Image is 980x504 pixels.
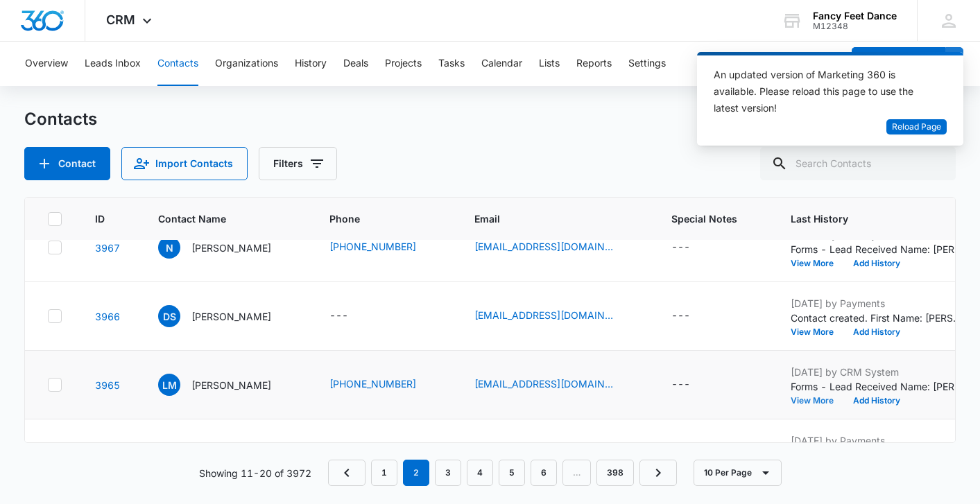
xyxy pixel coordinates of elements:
[435,460,461,486] a: Page 3
[403,460,429,486] em: 2
[328,460,677,486] nav: Pagination
[760,147,956,180] input: Search Contacts
[474,308,613,322] a: [EMAIL_ADDRESS][DOMAIN_NAME]
[329,239,416,254] a: [PHONE_NUMBER]
[329,308,373,324] div: Phone - - Select to Edit Field
[886,119,947,135] button: Reload Page
[539,42,560,86] button: Lists
[95,379,120,391] a: Navigate to contact details page for LaShauna McDaniel
[531,460,557,486] a: Page 6
[158,211,276,226] span: Contact Name
[199,466,311,480] p: Showing 11-20 of 3972
[474,376,638,393] div: Email - lashaunad1@gmail.com - Select to Edit Field
[671,239,715,256] div: Special Notes - - Select to Edit Field
[791,328,843,336] button: View More
[671,211,737,226] span: Special Notes
[791,211,944,226] span: Last History
[438,42,465,86] button: Tasks
[157,42,198,86] button: Contacts
[85,42,141,86] button: Leads Inbox
[694,460,782,486] button: 10 Per Page
[474,308,638,324] div: Email - daisys1219@yahoo.com - Select to Edit Field
[158,305,180,327] span: DS
[191,241,271,255] p: [PERSON_NAME]
[95,242,120,254] a: Navigate to contact details page for Nelsi
[576,42,612,86] button: Reports
[191,309,271,324] p: [PERSON_NAME]
[671,376,690,393] div: ---
[158,305,296,327] div: Contact Name - Daisy Sanchez - Select to Edit Field
[158,236,296,259] div: Contact Name - Nelsi - Select to Edit Field
[259,147,337,180] button: Filters
[843,328,910,336] button: Add History
[158,374,296,396] div: Contact Name - LaShauna McDaniel - Select to Edit Field
[95,211,105,226] span: ID
[329,376,416,391] a: [PHONE_NUMBER]
[671,239,690,256] div: ---
[481,42,522,86] button: Calendar
[852,47,945,80] button: Add Contact
[843,397,910,405] button: Add History
[791,379,964,394] p: Forms - Lead Received Name: [PERSON_NAME] Email: [EMAIL_ADDRESS][DOMAIN_NAME] Phone: [PHONE_NUMBE...
[467,460,493,486] a: Page 4
[474,376,613,391] a: [EMAIL_ADDRESS][DOMAIN_NAME]
[813,21,897,31] div: account id
[628,42,666,86] button: Settings
[791,296,964,311] p: [DATE] by Payments
[191,378,271,392] p: [PERSON_NAME]
[791,242,964,257] p: Forms - Lead Received Name: [PERSON_NAME] Email: [EMAIL_ADDRESS][DOMAIN_NAME] Phone: [PHONE_NUMBE...
[295,42,327,86] button: History
[328,460,366,486] a: Previous Page
[121,147,248,180] button: Import Contacts
[791,311,964,325] p: Contact created. First Name: [PERSON_NAME] Last Name: [PERSON_NAME] Email: [EMAIL_ADDRESS][DOMAIN...
[385,42,422,86] button: Projects
[215,42,278,86] button: Organizations
[813,10,897,21] div: account name
[474,211,618,226] span: Email
[791,365,964,379] p: [DATE] by CRM System
[639,460,677,486] a: Next Page
[24,147,110,180] button: Add Contact
[158,374,180,396] span: LM
[671,376,715,393] div: Special Notes - - Select to Edit Field
[474,239,613,254] a: [EMAIL_ADDRESS][DOMAIN_NAME]
[158,236,180,259] span: N
[892,121,941,134] span: Reload Page
[671,308,690,324] div: ---
[791,397,843,405] button: View More
[843,259,910,268] button: Add History
[499,460,525,486] a: Page 5
[343,42,368,86] button: Deals
[596,460,634,486] a: Page 398
[106,12,135,27] span: CRM
[329,376,441,393] div: Phone - (646) 345-8363 - Select to Edit Field
[474,239,638,256] div: Email - cashiel@gmail.com - Select to Edit Field
[671,308,715,324] div: Special Notes - - Select to Edit Field
[24,109,97,130] h1: Contacts
[791,259,843,268] button: View More
[329,239,441,256] div: Phone - (347) 360-1751 - Select to Edit Field
[25,42,68,86] button: Overview
[95,311,120,322] a: Navigate to contact details page for Daisy Sanchez
[371,460,397,486] a: Page 1
[791,433,964,448] p: [DATE] by Payments
[329,211,421,226] span: Phone
[714,67,930,116] div: An updated version of Marketing 360 is available. Please reload this page to use the latest version!
[329,308,348,324] div: ---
